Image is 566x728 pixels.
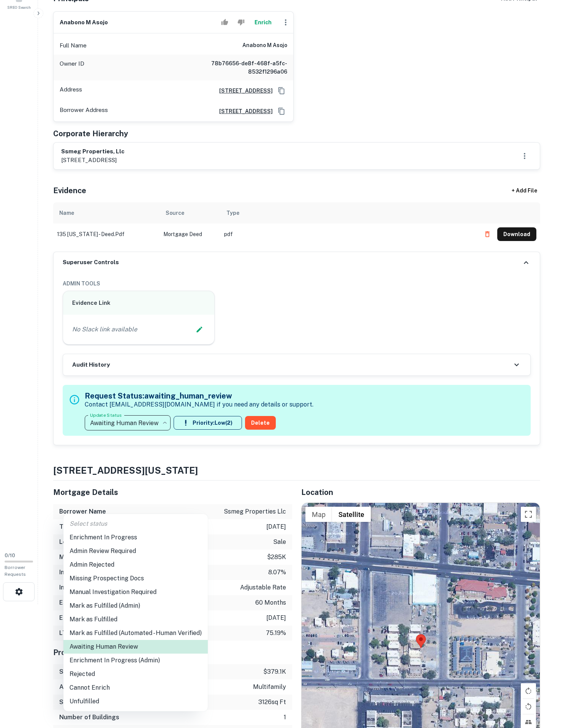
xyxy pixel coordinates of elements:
[63,599,208,613] li: Mark as Fulfilled (Admin)
[63,667,208,681] li: Rejected
[63,572,208,585] li: Missing Prospecting Docs
[63,558,208,572] li: Admin Rejected
[63,626,208,640] li: Mark as Fulfilled (Automated - Human Verified)
[63,544,208,558] li: Admin Review Required
[528,667,566,704] iframe: Chat Widget
[63,585,208,599] li: Manual Investigation Required
[63,531,208,544] li: Enrichment In Progress
[63,681,208,695] li: Cannot Enrich
[63,640,208,654] li: Awaiting Human Review
[63,695,208,708] li: Unfulfilled
[63,613,208,626] li: Mark as Fulfilled
[63,654,208,667] li: Enrichment In Progress (Admin)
